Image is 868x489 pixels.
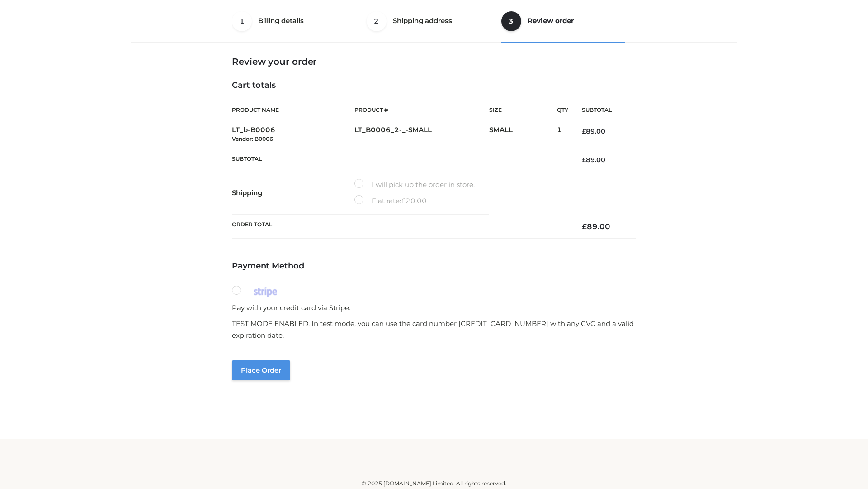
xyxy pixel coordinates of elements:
span: £ [582,156,586,164]
bdi: 89.00 [582,156,605,164]
td: LT_b-B0006 [232,120,354,149]
th: Product # [354,100,489,120]
label: I will pick up the order in store. [354,179,475,191]
h3: Review your order [232,56,636,67]
span: £ [582,127,586,135]
div: © 2025 [DOMAIN_NAME] Limited. All rights reserved. [134,479,734,488]
th: Subtotal [232,149,568,171]
th: Shipping [232,171,354,215]
th: Product Name [232,100,354,120]
th: Size [489,100,552,120]
h4: Cart totals [232,81,636,91]
span: £ [582,222,587,231]
span: £ [401,197,406,205]
button: Place order [232,360,290,380]
p: Pay with your credit card via Stripe. [232,302,636,314]
bdi: 89.00 [582,127,605,135]
th: Order Total [232,215,568,239]
bdi: 89.00 [582,222,610,231]
th: Qty [557,100,568,120]
h4: Payment Method [232,261,636,271]
td: SMALL [489,120,557,149]
bdi: 20.00 [401,197,427,205]
td: LT_B0006_2-_-SMALL [354,120,489,149]
td: 1 [557,120,568,149]
p: TEST MODE ENABLED. In test mode, you can use the card number [CREDIT_CARD_NUMBER] with any CVC an... [232,318,636,341]
small: Vendor: B0006 [232,135,273,142]
label: Flat rate: [354,195,427,207]
th: Subtotal [568,100,636,120]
